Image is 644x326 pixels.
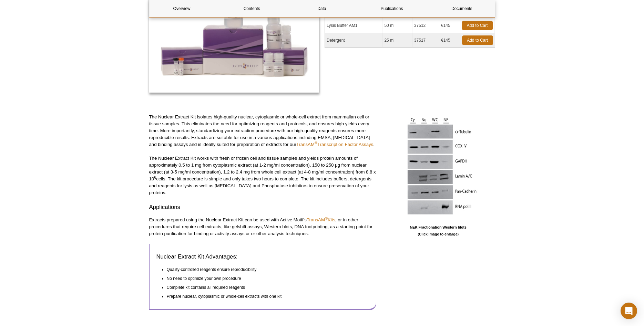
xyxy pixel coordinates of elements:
[149,114,376,148] p: The Nuclear Extract Kit isolates high-quality nuclear, cytoplasmic or whole-cell extract from mam...
[150,0,214,17] a: Overview
[412,33,439,48] td: 37517
[395,114,481,222] img: NEK Fractionation Western blots
[307,217,335,222] a: TransAM®Kits
[315,141,317,145] sup: ®
[289,0,354,17] a: Data
[621,303,637,319] div: Open Intercom Messenger
[149,203,376,211] h3: Applications
[154,175,156,179] sup: 6
[167,275,363,282] li: No need to optimize your own procedure
[219,0,284,17] a: Contents
[359,0,424,17] a: Publications
[325,33,382,48] td: Detergent
[439,33,460,48] td: €145
[149,155,376,196] p: The Nuclear Extract Kit works with fresh or frozen cell and tissue samples and yields protein amo...
[156,253,369,261] h3: Nuclear Extract Kit Advantages:
[167,266,363,273] li: Quality-controlled reagents ensure reproducibility
[462,21,493,30] a: Add to Cart
[149,217,376,237] p: Extracts prepared using the Nuclear Extract Kit can be used with Active Motif’s , or in other pro...
[410,225,466,236] b: NEK Fractionation Western blots (Click image to enlarge)
[382,18,412,33] td: 50 ml
[382,33,412,48] td: 25 ml
[412,18,439,33] td: 37512
[429,0,494,17] a: Documents
[325,216,328,220] sup: ®
[167,293,363,300] li: Prepare nuclear, cytoplasmic or whole-cell extracts with one kit
[439,18,460,33] td: €145
[167,284,363,291] li: Complete kit contains all required reagents
[462,35,493,45] a: Add to Cart
[325,18,382,33] td: Lysis Buffer AM1
[296,142,373,147] a: TransAM®Transcription Factor Assays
